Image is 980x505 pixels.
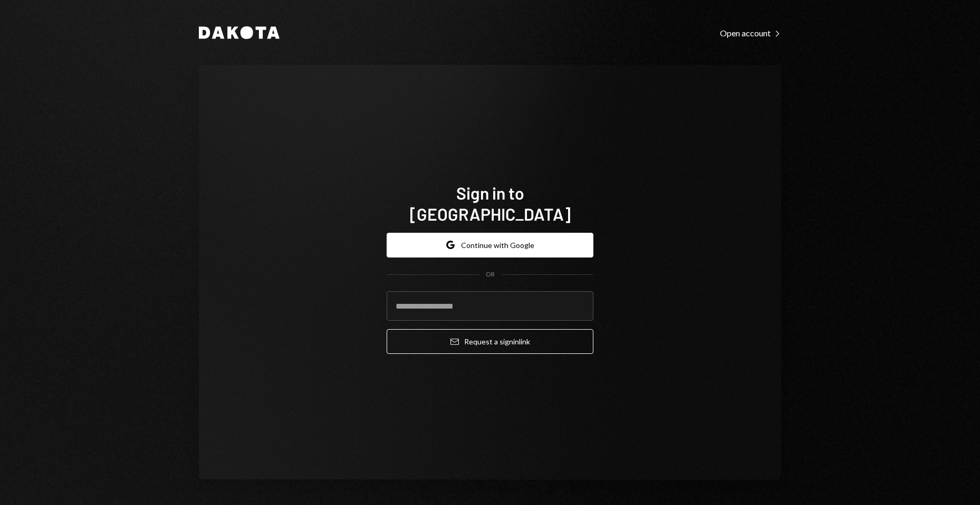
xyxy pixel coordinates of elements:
[486,270,495,279] div: OR
[387,233,593,258] button: Continue with Google
[720,28,781,38] div: Open account
[387,182,593,224] h1: Sign in to [GEOGRAPHIC_DATA]
[720,27,781,38] a: Open account
[387,329,593,354] button: Request a signinlink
